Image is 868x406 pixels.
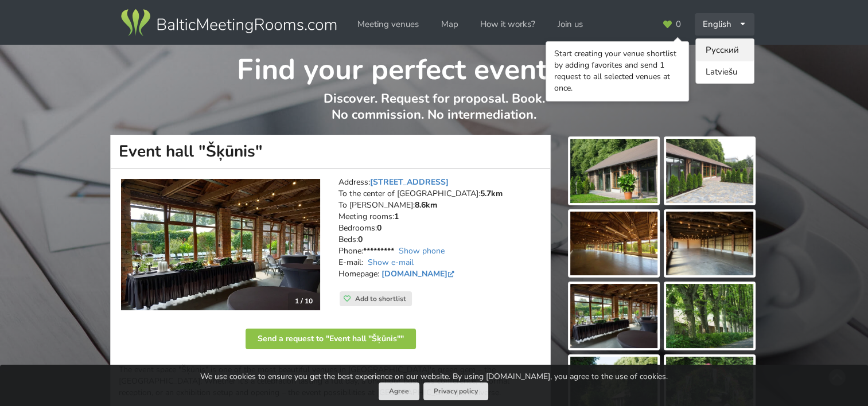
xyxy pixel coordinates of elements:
p: Discover. Request for proposal. Book. No commission. No intermediation. [111,91,757,135]
a: Show e-mail [368,257,414,268]
a: How it works? [472,13,543,36]
img: Baltic Meeting Rooms [119,7,338,39]
button: Send a request to "Event hall "Šķūnis"" [246,329,416,349]
div: English [695,13,754,36]
a: Join us [550,13,591,36]
strong: 5.7km [480,188,503,199]
a: Meeting venues [349,13,427,36]
span: 0 [676,20,681,29]
a: Latviešu [696,61,754,84]
img: Event hall "Šķūnis" | Riga | Event place - gallery picture [666,284,753,348]
a: Unusual venues | Riga | Event hall "Šķūnis" 1 / 10 [121,179,320,310]
h1: Event hall "Šķūnis" [110,135,551,169]
strong: 0 [358,234,363,245]
strong: 0 [377,222,382,233]
a: Русский [696,39,754,61]
img: Unusual venues | Riga | Event hall "Šķūnis" [121,179,320,310]
a: [DOMAIN_NAME] [382,268,457,279]
img: Event hall "Šķūnis" | Riga | Event place - gallery picture [666,212,753,276]
h1: Find your perfect event space [111,45,757,88]
button: Agree [379,382,419,400]
a: Show phone [399,245,445,256]
a: [STREET_ADDRESS] [370,177,449,188]
div: Start creating your venue shortlist by adding favorites and send 1 request to all selected venues... [554,48,680,94]
img: Event hall "Šķūnis" | Riga | Event place - gallery picture [570,212,657,276]
img: Event hall "Šķūnis" | Riga | Event place - gallery picture [570,284,657,348]
a: Privacy policy [423,382,488,400]
span: Add to shortlist [355,294,406,303]
a: Map [433,13,466,36]
strong: 1 [394,211,399,222]
img: Event hall "Šķūnis" | Riga | Event place - gallery picture [666,139,753,203]
p: The event space "Šķūnis" is one of the most beautiful venues in [GEOGRAPHIC_DATA]'s green gem – t... [119,364,542,399]
img: Event hall "Šķūnis" | Riga | Event place - gallery picture [570,139,657,203]
strong: 8.6km [415,200,437,210]
address: Address: To the center of [GEOGRAPHIC_DATA]: To [PERSON_NAME]: Meeting rooms: Bedrooms: Beds: Pho... [338,177,542,291]
div: 1 / 10 [288,292,320,310]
